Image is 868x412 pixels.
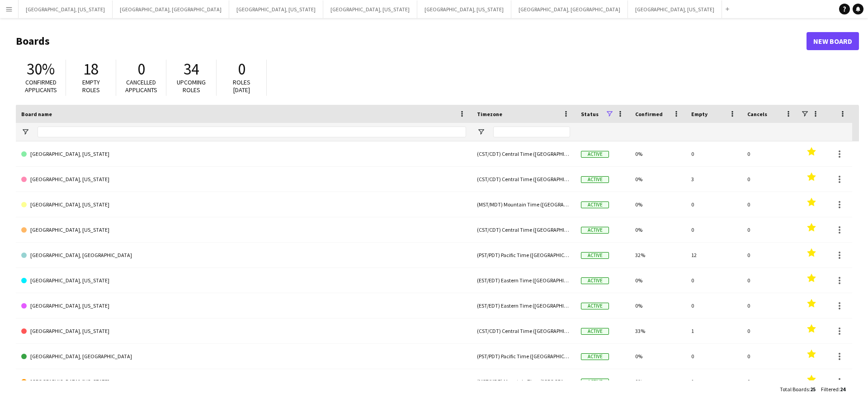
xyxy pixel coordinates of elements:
a: [GEOGRAPHIC_DATA], [US_STATE] [21,167,466,192]
div: (CST/CDT) Central Time ([GEOGRAPHIC_DATA] & [GEOGRAPHIC_DATA]) [472,141,576,166]
div: 0 [742,141,798,166]
span: Active [581,252,609,259]
button: Open Filter Menu [477,128,485,136]
span: Filtered [821,386,839,393]
div: 0 [742,192,798,217]
div: 32% [630,243,686,267]
span: 0 [137,59,145,79]
span: Active [581,379,609,385]
div: 0 [686,217,742,242]
span: Cancelled applicants [125,78,157,94]
span: Cancels [747,111,767,117]
h1: Boards [16,34,807,48]
span: Active [581,303,609,309]
span: 18 [83,59,99,79]
span: Board name [21,111,52,117]
div: 33% [630,318,686,343]
div: (PST/PDT) Pacific Time ([GEOGRAPHIC_DATA] & [GEOGRAPHIC_DATA]) [472,344,576,369]
div: 0 [742,217,798,242]
div: 0 [742,293,798,318]
div: 0 [742,369,798,394]
a: [GEOGRAPHIC_DATA], [US_STATE] [21,369,466,394]
div: 0 [742,318,798,343]
span: Status [581,111,599,117]
a: [GEOGRAPHIC_DATA], [US_STATE] [21,141,466,167]
div: 1 [686,318,742,343]
input: Board name Filter Input [38,126,466,137]
span: 25 [810,386,816,393]
span: Active [581,227,609,234]
div: (EST/EDT) Eastern Time ([GEOGRAPHIC_DATA] & [GEOGRAPHIC_DATA]) [472,293,576,318]
span: Timezone [477,111,502,117]
span: Confirmed [635,111,663,117]
span: Active [581,353,609,360]
span: Active [581,328,609,335]
a: New Board [807,32,859,50]
div: 0 [742,167,798,192]
span: 0 [238,59,245,79]
div: 0 [742,344,798,369]
span: 24 [840,386,845,393]
a: [GEOGRAPHIC_DATA], [US_STATE] [21,268,466,293]
span: Active [581,277,609,284]
div: 0 [686,344,742,369]
button: [GEOGRAPHIC_DATA], [US_STATE] [417,0,511,18]
span: Confirmed applicants [25,78,57,94]
span: Empty roles [82,78,100,94]
span: 30% [27,59,55,79]
button: [GEOGRAPHIC_DATA], [GEOGRAPHIC_DATA] [511,0,628,18]
a: [GEOGRAPHIC_DATA], [GEOGRAPHIC_DATA] [21,344,466,369]
div: (CST/CDT) Central Time ([GEOGRAPHIC_DATA] & [GEOGRAPHIC_DATA]) [472,217,576,242]
button: Open Filter Menu [21,128,29,136]
div: (CST/CDT) Central Time ([GEOGRAPHIC_DATA] & [GEOGRAPHIC_DATA]) [472,167,576,192]
div: : [780,380,816,398]
div: (EST/EDT) Eastern Time ([GEOGRAPHIC_DATA] & [GEOGRAPHIC_DATA]) [472,268,576,293]
div: 0% [630,268,686,293]
button: [GEOGRAPHIC_DATA], [US_STATE] [229,0,323,18]
div: (MST/MDT) Mountain Time ([GEOGRAPHIC_DATA] & [GEOGRAPHIC_DATA]) [472,369,576,394]
span: Active [581,201,609,208]
div: 0 [686,141,742,166]
input: Timezone Filter Input [493,126,570,137]
span: Active [581,176,609,183]
a: [GEOGRAPHIC_DATA], [US_STATE] [21,217,466,243]
div: 0% [630,293,686,318]
div: 0% [630,344,686,369]
span: Empty [691,111,708,117]
div: 3 [686,167,742,192]
a: [GEOGRAPHIC_DATA], [GEOGRAPHIC_DATA] [21,243,466,268]
a: [GEOGRAPHIC_DATA], [US_STATE] [21,192,466,217]
div: 0% [630,217,686,242]
div: (PST/PDT) Pacific Time ([GEOGRAPHIC_DATA] & [GEOGRAPHIC_DATA]) [472,243,576,267]
div: 0% [630,192,686,217]
div: 0 [686,293,742,318]
div: 0 [742,268,798,293]
div: : [821,380,845,398]
button: [GEOGRAPHIC_DATA], [GEOGRAPHIC_DATA] [113,0,229,18]
div: (MST/MDT) Mountain Time ([GEOGRAPHIC_DATA] & [GEOGRAPHIC_DATA]) [472,192,576,217]
div: 0% [630,141,686,166]
a: [GEOGRAPHIC_DATA], [US_STATE] [21,318,466,344]
div: 12 [686,243,742,267]
a: [GEOGRAPHIC_DATA], [US_STATE] [21,293,466,318]
span: Active [581,151,609,158]
button: [GEOGRAPHIC_DATA], [US_STATE] [323,0,417,18]
div: 0% [630,369,686,394]
button: [GEOGRAPHIC_DATA], [US_STATE] [628,0,722,18]
div: 0 [686,268,742,293]
span: Upcoming roles [177,78,206,94]
div: 1 [686,369,742,394]
div: (CST/CDT) Central Time ([GEOGRAPHIC_DATA] & [GEOGRAPHIC_DATA]) [472,318,576,343]
div: 0% [630,167,686,192]
span: 34 [184,59,199,79]
span: Roles [DATE] [233,78,250,94]
div: 0 [686,192,742,217]
div: 0 [742,243,798,267]
button: [GEOGRAPHIC_DATA], [US_STATE] [19,0,113,18]
span: Total Boards [780,386,809,393]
